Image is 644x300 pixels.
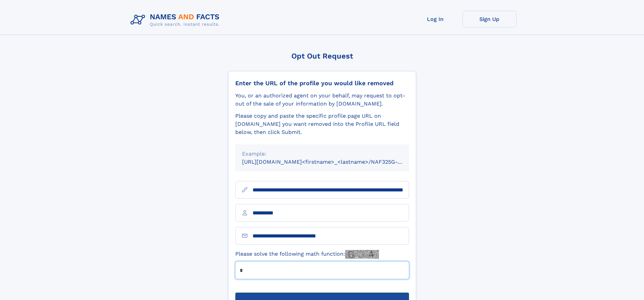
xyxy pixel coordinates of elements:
[242,150,402,158] div: Example:
[228,52,416,60] div: Opt Out Request
[462,11,517,27] a: Sign Up
[408,11,462,27] a: Log In
[242,159,422,165] small: [URL][DOMAIN_NAME]<firstname>_<lastname>/NAF325G-xxxxxxxx
[128,11,225,29] img: Logo Names and Facts
[235,112,409,136] div: Please copy and paste the specific profile page URL on [DOMAIN_NAME] you want removed into the Pr...
[235,79,409,87] div: Enter the URL of the profile you would like removed
[235,250,379,259] label: Please solve the following math function:
[235,92,409,108] div: You, or an authorized agent on your behalf, may request to opt-out of the sale of your informatio...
